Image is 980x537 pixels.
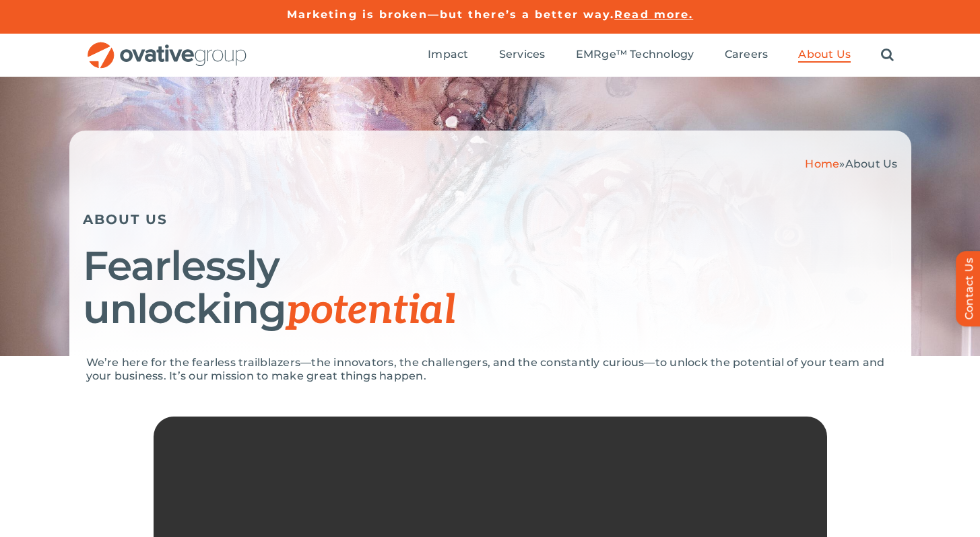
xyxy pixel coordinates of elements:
span: Careers [725,48,769,61]
span: Services [499,48,546,61]
nav: Menu [428,34,894,77]
a: Marketing is broken—but there’s a better way. [287,8,615,21]
h1: Fearlessly unlocking [83,244,898,332]
span: About Us [845,157,898,170]
span: About Us [798,48,851,61]
a: Services [499,48,546,63]
span: » [805,157,897,170]
span: potential [286,287,455,335]
a: Impact [428,48,468,63]
p: We’re here for the fearless trailblazers—the innovators, the challengers, and the constantly curi... [86,356,894,383]
a: Home [805,157,839,170]
span: EMRge™ Technology [576,48,694,61]
a: Careers [725,48,769,63]
h5: ABOUT US [83,211,898,227]
span: Impact [428,48,468,61]
a: Read more. [614,8,693,21]
a: Search [881,48,894,63]
a: EMRge™ Technology [576,48,694,63]
a: About Us [798,48,851,63]
a: OG_Full_horizontal_RGB [86,40,248,53]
